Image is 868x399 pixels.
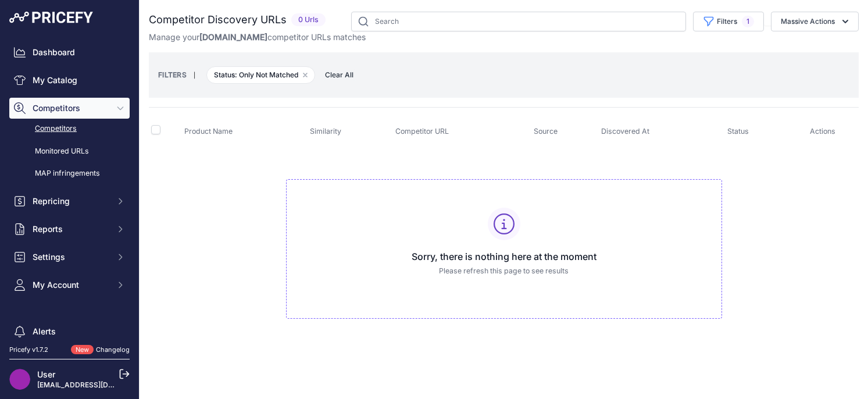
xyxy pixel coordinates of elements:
[149,31,366,43] p: Manage your competitor URLs matches
[149,12,287,28] h2: Competitor Discovery URLs
[601,127,649,136] span: Discovered At
[9,219,130,240] button: Reports
[742,16,754,27] span: 1
[9,191,130,212] button: Repricing
[810,127,835,136] span: Actions
[9,141,130,162] a: Monitored URLs
[37,380,159,389] a: [EMAIL_ADDRESS][DOMAIN_NAME]
[319,69,359,81] button: Clear All
[9,247,130,268] button: Settings
[9,321,130,342] a: Alerts
[33,251,109,263] span: Settings
[9,345,48,355] div: Pricefy v1.7.2
[296,250,712,263] h3: Sorry, there is nothing here at the moment
[9,163,130,184] a: MAP infringements
[296,266,712,277] p: Please refresh this page to see results
[771,12,859,31] button: Massive Actions
[206,66,315,84] span: Status: Only Not Matched
[693,12,764,31] button: Filters1
[199,32,267,42] span: [DOMAIN_NAME]
[9,12,93,23] img: Pricefy Logo
[187,72,202,79] small: |
[158,70,187,79] small: FILTERS
[727,127,749,136] span: Status
[33,223,109,235] span: Reports
[9,119,130,139] a: Competitors
[184,127,233,136] span: Product Name
[9,42,130,63] a: Dashboard
[33,279,109,291] span: My Account
[33,102,109,114] span: Competitors
[351,12,686,31] input: Search
[291,13,326,27] span: 0 Urls
[96,345,130,354] a: Changelog
[395,127,449,136] span: Competitor URL
[33,195,109,207] span: Repricing
[37,369,55,379] a: User
[9,70,130,91] a: My Catalog
[310,127,341,136] span: Similarity
[9,275,130,295] button: My Account
[9,98,130,119] button: Competitors
[9,42,130,386] nav: Sidebar
[71,345,94,355] span: New
[534,127,558,136] span: Source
